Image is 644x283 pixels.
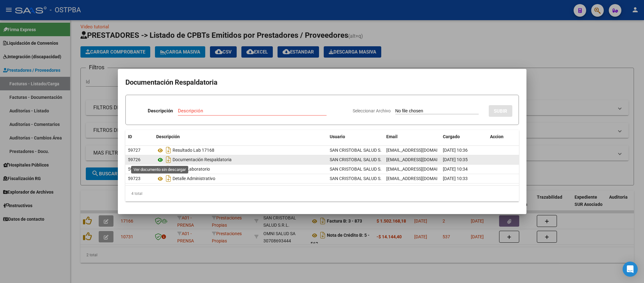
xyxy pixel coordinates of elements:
span: Descripción [156,134,180,139]
div: Open Intercom Messenger [623,262,638,277]
span: Seleccionar Archivo [353,108,391,113]
span: [DATE] 10:36 [443,148,468,153]
datatable-header-cell: Email [384,130,440,144]
span: 59727 [128,148,140,153]
span: ID [128,134,132,139]
span: [DATE] 10:33 [443,176,468,181]
i: Descargar documento [164,145,173,155]
span: SAN CRISTOBAL SALUD S.R.L [330,167,388,172]
i: Descargar documento [164,173,173,184]
span: [EMAIL_ADDRESS][DOMAIN_NAME] [386,148,456,153]
p: Descripción [148,107,173,115]
datatable-header-cell: Cargado [440,130,487,144]
span: SUBIR [494,108,507,114]
span: SAN CRISTOBAL SALUD S.R.L [330,176,388,181]
datatable-header-cell: Usuario [327,130,384,144]
span: [EMAIL_ADDRESS][DOMAIN_NAME] [386,167,456,172]
datatable-header-cell: ID [125,130,154,144]
span: Cargado [443,134,460,139]
span: [DATE] 10:34 [443,167,468,172]
span: SAN CRISTOBAL SALUD S.R.L [330,148,388,153]
datatable-header-cell: Descripción [154,130,327,144]
i: Descargar documento [164,164,173,174]
h2: Documentación Respaldatoria [125,76,519,88]
div: Documentación Respaldatoria [156,155,325,165]
span: Accion [490,134,504,139]
span: SAN CRISTOBAL SALUD S.R.L [330,157,388,162]
datatable-header-cell: Accion [487,130,519,144]
span: [DATE] 10:35 [443,157,468,162]
span: [EMAIL_ADDRESS][DOMAIN_NAME] [386,157,456,162]
span: Usuario [330,134,345,139]
span: [EMAIL_ADDRESS][DOMAIN_NAME] [386,176,456,181]
span: Email [386,134,398,139]
div: Detalle Laboratorio [156,164,325,174]
div: Resultado Lab 17168 [156,145,325,155]
span: 59725 [128,167,140,172]
button: SUBIR [489,105,512,117]
div: Detalle Administrativo [156,173,325,184]
span: 59723 [128,176,140,181]
span: 59726 [128,157,140,162]
i: Descargar documento [164,155,173,165]
div: 4 total [125,186,519,201]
